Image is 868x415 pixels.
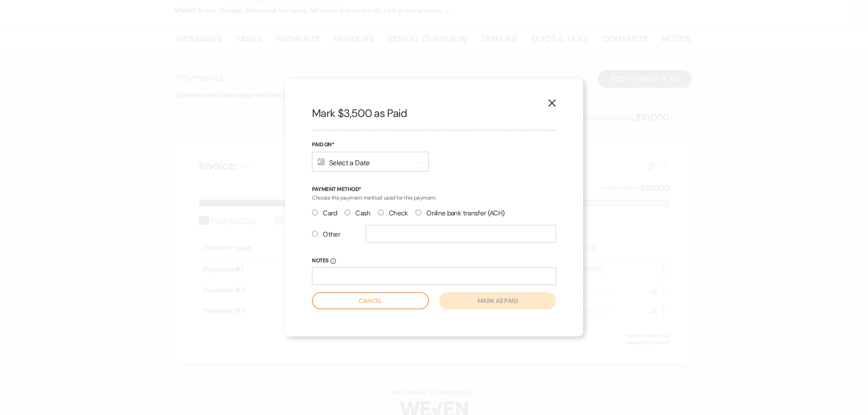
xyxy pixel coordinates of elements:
div: Select a Date [312,152,429,172]
input: Other [312,231,318,237]
input: Card [312,210,318,215]
label: Paid On* [312,140,429,150]
h2: Mark $3,500 as Paid [312,106,556,121]
label: Card [312,207,337,219]
label: Check [378,207,408,219]
label: Cash [344,207,371,219]
span: Choose the payment method used for this payment. [312,194,436,201]
button: Cancel [312,292,429,309]
input: Check [378,210,384,215]
p: Payment Method* [312,185,556,194]
label: Notes [312,256,556,266]
input: Online bank transfer (ACH) [415,210,421,215]
label: Online bank transfer (ACH) [415,207,505,219]
label: Other [312,228,340,241]
button: Mark as paid [439,292,556,309]
input: Cash [344,210,350,215]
